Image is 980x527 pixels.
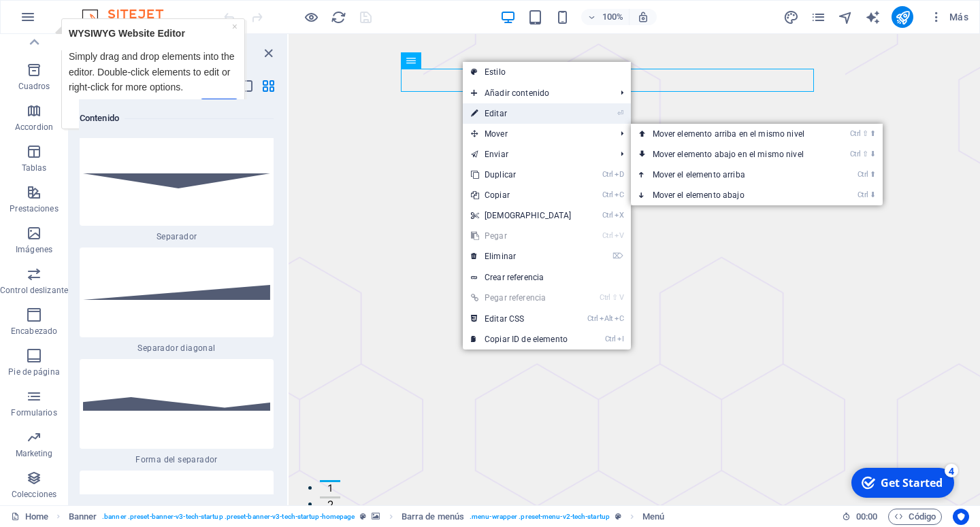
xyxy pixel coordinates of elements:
[865,10,881,25] i: AI Writer
[857,190,868,199] i: Ctrl
[470,509,610,525] span: . menu-wrapper .preset-menu-v2-tech-startup
[617,335,624,343] i: I
[602,190,613,199] i: Ctrl
[69,509,97,525] span: Haz clic para seleccionar y doble clic para editar
[330,9,346,25] button: reload
[842,509,878,525] h6: Tiempo de la sesión
[7,5,110,35] div: Get Started 4 items remaining, 20% complete
[600,293,610,302] i: Ctrl
[463,329,580,350] a: CtrlICopiar ID de elemento
[360,513,366,520] i: Este elemento es un preajuste personalizable
[11,326,57,337] p: Encabezado
[463,103,580,124] a: ⏎Editar
[69,509,665,525] nav: breadcrumb
[15,122,53,133] p: Accordion
[83,173,270,188] img: separator.svg
[894,509,936,525] span: Código
[810,9,826,25] button: pages
[83,285,270,301] img: separator-diagonal.svg
[80,454,274,465] span: Forma del separador
[930,10,968,24] span: Más
[463,62,631,82] a: Estilo
[101,1,114,15] div: 4
[181,3,186,14] a: ×
[581,9,630,25] button: 100%
[463,226,580,246] a: CtrlVPegar
[870,170,876,179] i: ⬆
[783,10,799,25] i: Diseño (Ctrl+Alt+Y)
[615,314,624,323] i: C
[463,267,631,288] a: Crear referencia
[856,509,877,525] span: 00 00
[631,165,832,185] a: Ctrl⬆Mover el elemento arriba
[631,124,832,144] a: Ctrl⇧⬆Mover elemento arriba en el mismo nivel
[615,170,624,179] i: D
[8,367,59,377] p: Pie de página
[463,124,610,144] span: Mover
[857,170,868,179] i: Ctrl
[870,150,876,158] i: ⬇
[612,252,623,260] i: ⌦
[862,129,868,138] i: ⇧
[600,314,613,323] i: Alt
[80,359,274,465] div: Forma del separador
[811,10,826,25] i: Páginas (Ctrl+Alt+S)
[402,509,464,525] span: Haz clic para seleccionar y doble clic para editar
[80,136,274,242] div: Separador
[463,185,580,205] a: CtrlCCopiar
[587,314,598,323] i: Ctrl
[602,170,613,179] i: Ctrl
[892,6,913,28] button: publish
[11,509,48,525] a: Haz clic para cancelar la selección y doble clic para abrir páginas
[631,185,832,205] a: Ctrl⬇Mover el elemento abajo
[642,509,664,525] span: Haz clic para seleccionar y doble clic para editar
[18,31,186,76] p: Simply drag and drop elements into the editor. Double-click elements to edit or right-click for m...
[862,150,868,158] i: ⇧
[22,163,47,173] p: Tablas
[615,513,621,520] i: Este elemento es un preajuste personalizable
[850,150,861,158] i: Ctrl
[11,407,56,418] p: Formularios
[870,129,876,138] i: ⬆
[850,129,861,138] i: Ctrl
[870,190,876,199] i: ⬇
[16,244,52,255] p: Imágenes
[463,246,580,267] a: ⌦Eliminar
[303,9,319,25] button: Haz clic para salir del modo de previsualización y seguir editando
[463,288,580,308] a: Ctrl⇧VPegar referencia
[602,231,613,240] i: Ctrl
[617,109,623,118] i: ⏎
[260,78,276,94] button: grid-view
[631,144,832,165] a: Ctrl⇧⬇Mover elemento abajo en el mismo nivel
[602,211,613,220] i: Ctrl
[924,6,974,28] button: Más
[615,211,624,220] i: X
[31,462,52,464] button: 2
[615,190,624,199] i: C
[12,489,56,500] p: Colecciones
[80,231,274,242] span: Separador
[888,509,942,525] button: Código
[37,13,99,28] div: Get Started
[463,309,580,329] a: CtrlAltCEditar CSS
[260,45,276,61] button: close panel
[619,293,623,302] i: V
[78,9,180,25] img: Editor Logo
[372,513,380,520] i: Este elemento contiene un fondo
[864,9,881,25] button: text_generator
[838,10,853,25] i: Navegador
[31,446,52,448] button: 1
[605,335,616,343] i: Ctrl
[783,9,799,25] button: design
[150,80,186,100] a: Next
[602,9,623,25] h6: 100%
[80,343,274,354] span: Separador diagonal
[83,397,270,411] img: separator-shape.svg
[463,83,610,103] span: Añadir contenido
[16,448,53,459] p: Marketing
[18,81,50,92] p: Cuadros
[837,9,853,25] button: navigator
[463,144,610,165] a: Enviar
[102,509,355,525] span: . banner .preset-banner-v3-tech-startup .preset-banner-v3-tech-startup-homepage
[463,205,580,226] a: CtrlX[DEMOGRAPHIC_DATA]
